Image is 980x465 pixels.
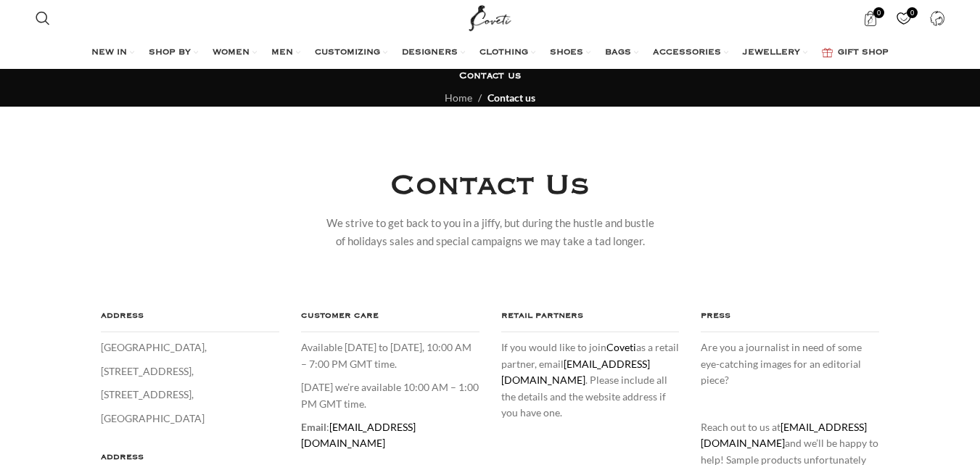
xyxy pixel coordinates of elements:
[402,38,465,67] a: DESIGNERS
[91,47,127,59] span: NEW IN
[28,38,952,67] div: Main navigation
[271,47,293,59] span: MEN
[101,308,279,332] h4: ADDRESS
[315,38,387,67] a: CUSTOMIZING
[873,7,884,18] span: 0
[479,47,528,59] span: CLOTHING
[271,38,300,67] a: MEN
[701,421,867,449] a: [EMAIL_ADDRESS][DOMAIN_NAME]
[301,308,479,332] h4: CUSTOMER CARE
[606,341,636,353] a: Coveti
[653,38,728,67] a: ACCESSORIES
[550,38,590,67] a: SHOES
[605,38,638,67] a: BAGS
[301,419,479,452] p: :
[501,308,680,332] h4: RETAIL PARTNERS
[550,47,583,59] span: SHOES
[28,4,57,33] a: Search
[701,340,879,388] p: Are you a journalist in need of some eye-catching images for an editorial piece?
[301,340,479,372] p: Available [DATE] to [DATE], 10:00 AM – 7:00 PM GMT time.
[301,379,479,412] p: [DATE] we’re available 10:00 AM – 1:00 PM GMT time.
[487,91,535,104] span: Contact us
[315,47,380,59] span: CUSTOMIZING
[501,340,680,421] p: If you would like to join as a retail partner, email . Please include all the details and the web...
[653,47,721,59] span: ACCESSORIES
[701,308,879,332] h4: PRESS
[301,421,416,449] a: [EMAIL_ADDRESS][DOMAIN_NAME]
[459,70,521,83] h1: Contact us
[466,11,514,23] a: Site logo
[91,38,134,67] a: NEW IN
[149,47,191,59] span: SHOP BY
[101,387,279,403] p: [STREET_ADDRESS],
[855,4,885,33] a: 0
[605,47,631,59] span: BAGS
[889,4,918,33] a: 0
[889,4,918,33] div: My Wishlist
[743,47,800,59] span: JEWELLERY
[743,38,807,67] a: JEWELLERY
[325,214,655,250] div: We strive to get back to you in a jiffy, but during the hustle and bustle of holidays sales and s...
[838,47,889,59] span: GIFT SHOP
[149,38,198,67] a: SHOP BY
[501,358,650,386] a: [EMAIL_ADDRESS][DOMAIN_NAME]
[402,47,458,59] span: DESIGNERS
[445,91,472,104] a: Home
[213,38,257,67] a: WOMEN
[101,340,279,355] p: [GEOGRAPHIC_DATA],
[301,421,326,433] strong: Email
[822,38,889,67] a: GIFT SHOP
[101,363,279,379] p: [STREET_ADDRESS],
[479,38,535,67] a: CLOTHING
[101,411,279,427] p: [GEOGRAPHIC_DATA]
[213,47,250,59] span: WOMEN
[822,48,833,57] img: GiftBag
[907,7,918,18] span: 0
[390,165,590,207] h4: Contact Us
